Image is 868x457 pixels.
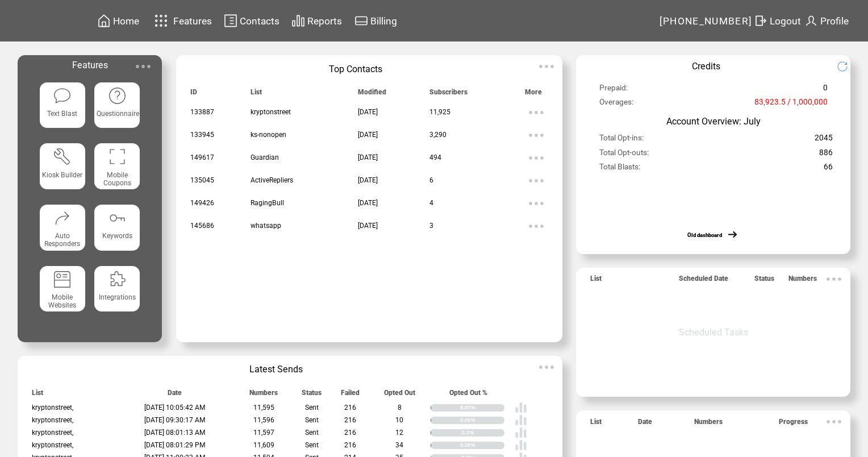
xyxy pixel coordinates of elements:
span: Numbers [694,418,723,431]
span: Opted Out [384,389,415,402]
span: 3 [429,222,433,230]
span: List [32,389,43,402]
span: Mobile Coupons [103,171,131,187]
a: Text Blast [40,82,85,135]
span: 6 [429,176,433,184]
span: Status [302,389,322,402]
a: Old dashboard [687,232,722,238]
a: Auto Responders [40,205,85,257]
span: 12 [395,429,403,437]
span: 11,925 [429,108,450,116]
img: contacts.svg [224,14,237,28]
span: 145686 [190,222,214,230]
img: poll%20-%20white.svg [515,439,527,451]
span: Account Overview: July [666,116,761,127]
span: Top Contacts [329,64,382,74]
span: 149426 [190,199,214,207]
img: mobile-websites.svg [53,270,72,289]
span: 135045 [190,176,214,184]
span: 11,595 [253,404,274,412]
img: exit.svg [754,14,767,28]
span: 10 [395,416,403,424]
span: 8 [398,404,402,412]
div: 0.07% [460,404,504,411]
img: ellypsis.svg [525,169,548,192]
img: poll%20-%20white.svg [515,426,527,439]
a: Home [95,12,141,30]
span: Date [168,389,182,402]
img: ellypsis.svg [823,410,845,433]
span: Mobile Websites [48,293,76,309]
span: [DATE] 10:05:42 AM [144,404,206,412]
a: Mobile Websites [40,266,85,318]
a: Keywords [94,205,140,257]
span: 149617 [190,153,214,161]
span: [DATE] [358,153,378,161]
span: Date [638,418,652,431]
span: [PHONE_NUMBER] [660,15,753,27]
img: ellypsis.svg [525,192,548,215]
span: Sent [305,404,319,412]
img: home.svg [97,14,111,28]
span: Credits [692,61,720,72]
span: More [525,88,542,101]
span: [DATE] [358,131,378,139]
span: Features [173,15,212,27]
span: 2045 [815,133,833,147]
span: [DATE] 08:01:13 AM [144,429,206,437]
span: [DATE] [358,222,378,230]
span: [DATE] 08:01:29 PM [144,441,206,449]
span: Modified [358,88,386,101]
span: [DATE] [358,108,378,116]
img: poll%20-%20white.svg [515,414,527,426]
span: 11,596 [253,416,274,424]
span: 3,290 [429,131,446,139]
img: integrations.svg [108,270,127,289]
span: [DATE] [358,176,378,184]
span: 11,597 [253,429,274,437]
span: Failed [341,389,360,402]
span: 0 [823,83,828,97]
img: tool%201.svg [53,147,72,166]
div: 0.09% [460,417,504,423]
img: refresh.png [837,61,857,72]
span: 83,923.5 / 1,000,000 [754,97,828,111]
img: text-blast.svg [53,86,72,105]
span: Numbers [788,275,817,288]
span: List [590,275,602,288]
span: 886 [819,148,833,162]
span: Questionnaire [97,110,139,118]
span: Total Opt-ins: [599,133,644,147]
span: Keywords [102,232,132,240]
a: Billing [353,12,399,30]
span: Billing [370,15,397,27]
span: ActiveRepliers [251,176,293,184]
img: auto-responders.svg [53,209,72,227]
span: Features [72,60,108,70]
img: keywords.svg [108,209,127,227]
span: [DATE] [358,199,378,207]
img: ellypsis.svg [525,101,548,124]
span: List [251,88,262,101]
span: Scheduled Date [679,275,728,288]
span: Opted Out % [449,389,487,402]
a: Mobile Coupons [94,143,140,196]
img: poll%20-%20white.svg [515,401,527,414]
span: Sent [305,429,319,437]
span: kryptonstreet, [32,416,73,424]
span: List [590,418,602,431]
img: features.svg [151,11,171,30]
span: kryptonstreet, [32,441,73,449]
img: ellypsis.svg [535,55,558,78]
span: 494 [429,153,441,161]
img: ellypsis.svg [525,147,548,169]
span: Home [113,15,139,27]
span: kryptonstreet, [32,404,73,412]
span: Guardian [251,153,279,161]
span: Scheduled Tasks [679,327,748,338]
span: Total Blasts: [599,162,640,176]
span: 216 [344,416,356,424]
a: Kiosk Builder [40,143,85,196]
span: Auto Responders [44,232,80,248]
span: Profile [820,15,849,27]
